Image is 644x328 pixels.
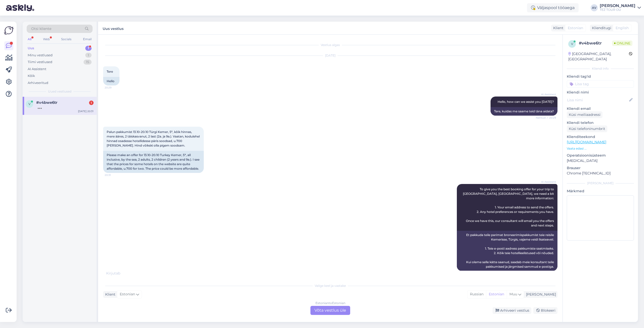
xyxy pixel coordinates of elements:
[600,8,635,12] div: TEZ TOUR OÜ
[120,292,135,297] span: Estonian
[89,101,94,105] div: 1
[571,42,573,46] span: v
[42,36,51,42] div: Web
[567,171,634,176] p: Chrome [TECHNICAL_ID]
[491,107,557,116] div: Tere, kuidas me saame teid täna aidata?
[567,97,628,103] input: Lisa nimi
[536,116,556,120] span: Nähtud ✓ 20:29
[103,271,557,276] div: Kirjutab
[567,120,634,125] p: Kliendi telefon
[103,151,204,173] div: Please make an offer for 13.10-20.10 Turkey Kemer, 5*, all inclusive, by the sea, 2 adults, 2 chi...
[315,301,345,305] div: Estonian to Estonian
[567,181,634,185] div: [PERSON_NAME]
[567,134,634,139] p: Klienditeekond
[498,100,554,104] span: Hello, how can we assist you [DATE]?
[103,25,124,31] label: Uus vestlus
[463,187,555,227] span: To give you the best booking offer for your trip to [GEOGRAPHIC_DATA], [GEOGRAPHIC_DATA], we need...
[4,26,14,35] img: Askly Logo
[591,4,598,11] div: AV
[85,46,92,51] div: 1
[28,53,53,58] div: Minu vestlused
[84,60,92,65] div: 15
[493,307,531,314] div: Arhiveeri vestlus
[612,40,632,46] span: Online
[31,26,51,31] span: Otsi kliente
[524,292,556,297] div: [PERSON_NAME]
[579,40,612,46] div: # v4bwe6tr
[567,90,634,95] p: Kliendi nimi
[616,25,629,31] span: English
[28,67,46,72] div: AI Assistent
[103,53,557,58] div: [DATE]
[486,291,507,298] div: Estonian
[567,189,634,194] p: Märkmed
[103,284,557,288] div: Valige keel ja vastake
[82,36,93,42] div: Email
[105,173,124,177] span: 20:31
[107,130,200,147] span: Palun pakkumist 13.10-20.10 Türgi Kemer, 5*, kõik hinnas, mere ääres, 2 täiskasvanut, 2 last (2a....
[103,43,557,47] div: Vestlus algas
[600,4,635,8] div: [PERSON_NAME]
[600,4,641,12] a: [PERSON_NAME]TEZ TOUR OÜ
[567,153,634,158] p: Operatsioonisüsteem
[537,180,556,184] span: AI Assistent
[310,306,350,315] div: Võta vestlus üle
[567,158,634,163] p: [MEDICAL_DATA]
[567,74,634,79] p: Kliendi tag'id
[85,53,92,58] div: 1
[567,111,602,118] div: Küsi meiliaadressi
[60,36,72,42] div: Socials
[551,25,563,31] div: Klient
[568,25,583,31] span: Estonian
[567,165,634,171] p: Brauser
[103,77,119,85] div: Hello
[28,102,30,106] span: v
[568,51,629,62] div: [GEOGRAPHIC_DATA], [GEOGRAPHIC_DATA]
[103,292,115,297] div: Klient
[567,80,634,88] input: Lisa tag
[457,231,557,271] div: Et pakkuda teile parimat broneerimispakkumist teie reisile Kemerisse, Türgis, vajame veidi lisate...
[48,89,71,94] span: Uued vestlused
[567,146,634,151] p: Vaata edasi ...
[567,140,606,144] a: [URL][DOMAIN_NAME]
[567,125,607,132] div: Küsi telefoninumbrit
[590,25,611,31] div: Klienditugi
[537,92,556,96] span: AI Assistent
[567,66,634,71] div: Kliendi info
[105,86,124,89] span: 20:29
[78,109,94,113] div: [DATE] 20:31
[27,36,32,42] div: All
[28,73,35,78] div: Kõik
[36,100,57,105] span: #v4bwe6tr
[527,3,579,12] div: Väljaspool tööaega
[567,106,634,111] p: Kliendi email
[28,46,34,51] div: Uus
[28,60,52,65] div: Tiimi vestlused
[28,80,48,85] div: Arhiveeritud
[107,70,113,73] span: Tere
[533,307,557,314] div: Blokeeri
[509,292,517,296] span: Muu
[467,291,486,298] div: Russian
